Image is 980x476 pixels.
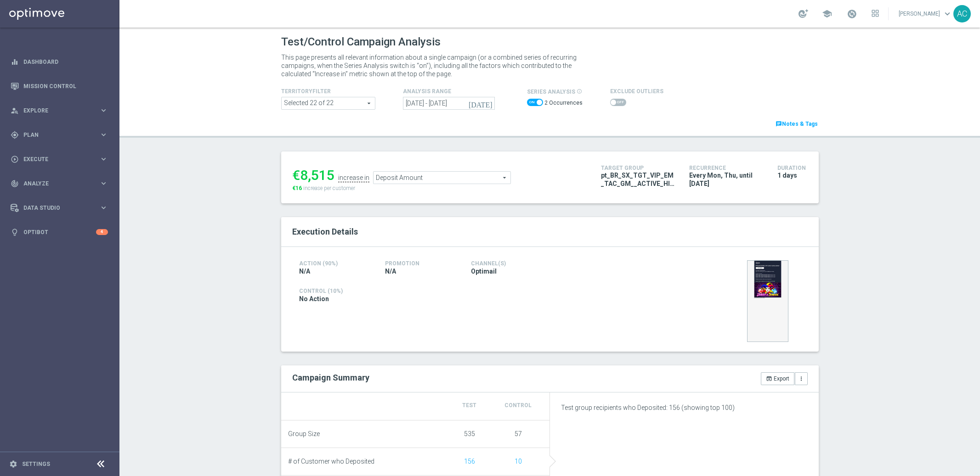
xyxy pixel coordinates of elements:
[822,9,832,19] span: school
[544,99,583,107] label: 2 Occurrences
[10,156,108,163] button: play_circle_outline Execute keyboard_arrow_right
[561,403,808,412] p: Test group recipients who Deposited: 156 (showing top 100)
[11,131,99,139] div: Plan
[11,179,99,188] div: Analyze
[11,179,19,188] i: track_changes
[403,88,527,95] h4: analysis range
[292,227,358,236] span: Execution Details
[777,171,797,179] span: 1 days
[953,5,971,22] div: AC
[601,171,675,188] span: pt_BR_SX_TGT_VIP_EM_TAC_GM__ACTIVE_HIGHVALUE
[281,53,589,78] p: This page presents all relevant information about a single campaign (or a combined series of recu...
[99,130,108,139] i: keyboard_arrow_right
[292,167,334,184] div: €8,515
[515,430,522,437] span: 57
[23,205,99,211] span: Data Studio
[23,220,96,244] a: Optibot
[10,58,108,66] button: equalizer Dashboard
[11,228,19,236] i: lightbulb
[299,288,629,294] h4: Control (10%)
[471,267,497,275] span: Optimail
[99,203,108,212] i: keyboard_arrow_right
[299,295,329,303] span: No Action
[11,58,19,66] i: equalizer
[462,402,476,409] span: Test
[11,106,99,115] div: Explore
[99,179,108,188] i: keyboard_arrow_right
[610,88,663,95] h4: Exclude Outliers
[775,119,819,129] a: chatNotes & Tags
[10,229,108,236] button: lightbulb Optibot 4
[577,89,582,94] i: info_outline
[22,461,50,467] a: Settings
[10,131,108,139] button: gps_fixed Plan keyboard_arrow_right
[292,373,369,382] h2: Campaign Summary
[10,204,108,212] button: Data Studio keyboard_arrow_right
[469,99,493,107] i: [DATE]
[303,185,355,191] span: increase per customer
[288,458,374,465] span: # of Customer who Deposited
[11,50,108,74] div: Dashboard
[403,97,495,110] input: undefined
[96,229,108,235] div: 4
[11,155,99,163] div: Execute
[11,106,19,115] i: person_search
[776,121,782,127] i: chat
[601,165,675,171] h4: Target Group
[467,97,495,111] button: [DATE]
[292,185,302,191] span: €16
[281,35,441,49] h1: Test/Control Campaign Analysis
[942,9,952,19] span: keyboard_arrow_down
[11,155,19,163] i: play_circle_outline
[766,375,772,382] i: open_in_browser
[299,260,371,267] h4: Action (90%)
[761,372,794,385] button: open_in_browser Export
[23,108,99,113] span: Explore
[23,50,108,74] a: Dashboard
[11,204,99,212] div: Data Studio
[747,260,788,342] img: 30187.jpeg
[11,131,19,139] i: gps_fixed
[795,372,808,385] button: more_vert
[23,132,99,138] span: Plan
[338,174,369,182] div: increase in
[10,107,108,114] button: person_search Explore keyboard_arrow_right
[464,430,475,437] span: 535
[504,402,532,409] span: Control
[527,89,575,95] span: series analysis
[385,260,457,267] h4: Promotion
[288,430,320,438] span: Group Size
[23,157,99,162] span: Execute
[898,7,953,21] a: [PERSON_NAME]keyboard_arrow_down
[23,74,108,98] a: Mission Control
[99,155,108,163] i: keyboard_arrow_right
[10,83,108,90] button: Mission Control
[464,458,475,465] span: Show unique customers
[777,165,808,171] h4: Duration
[282,97,375,109] span: Africa asia at br ca and 17 more
[385,267,396,275] span: N/A
[689,165,764,171] h4: Recurrence
[471,260,543,267] h4: Channel(s)
[23,181,99,186] span: Analyze
[11,74,108,98] div: Mission Control
[689,171,764,188] span: Every Mon, Thu, until [DATE]
[99,106,108,115] i: keyboard_arrow_right
[515,458,522,465] span: Show unique customers
[281,88,359,95] h4: TerritoryFilter
[10,180,108,187] button: track_changes Analyze keyboard_arrow_right
[11,220,108,244] div: Optibot
[798,375,804,382] i: more_vert
[9,460,17,468] i: settings
[299,267,310,275] span: N/A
